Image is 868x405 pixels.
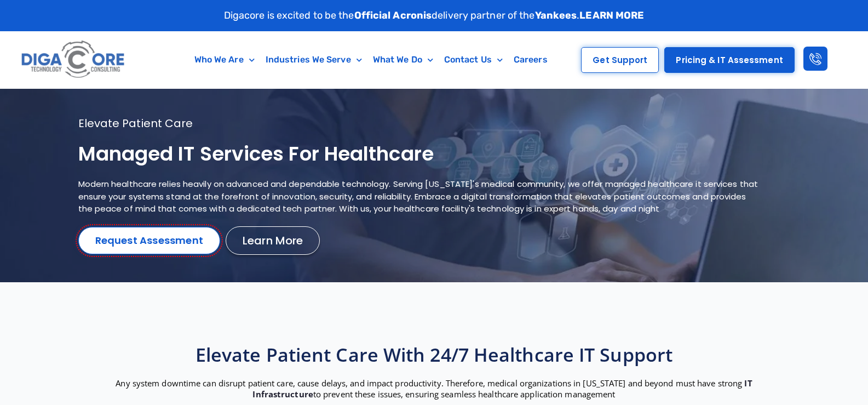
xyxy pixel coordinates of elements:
[664,47,794,73] a: Pricing & IT Assessment
[593,56,647,64] span: Get Support
[78,141,763,167] h1: Managed IT services for healthcare
[226,226,320,255] a: Learn More
[174,47,568,72] nav: Menu
[78,178,763,215] p: Modern healthcare relies heavily on advanced and dependable technology. Serving [US_STATE]'s medi...
[535,9,577,21] strong: Yankees
[78,227,221,254] a: Request Assessment
[252,378,752,400] a: IT Infrastructure
[19,37,128,83] img: Digacore logo 1
[581,47,659,73] a: Get Support
[78,116,763,130] p: Elevate patient care
[84,378,785,400] p: Any system downtime can disrupt patient care, cause delays, and impact productivity. Therefore, m...
[84,343,785,367] h2: Elevate Patient Care with 24/7 Healthcare IT Support
[189,47,260,72] a: Who We Are
[439,47,508,72] a: Contact Us
[260,47,367,72] a: Industries We Serve
[224,8,645,23] p: Digacore is excited to be the delivery partner of the .
[243,235,303,246] span: Learn More
[676,56,783,64] span: Pricing & IT Assessment
[367,47,439,72] a: What We Do
[579,9,644,21] a: LEARN MORE
[508,47,553,72] a: Careers
[354,9,432,21] strong: Official Acronis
